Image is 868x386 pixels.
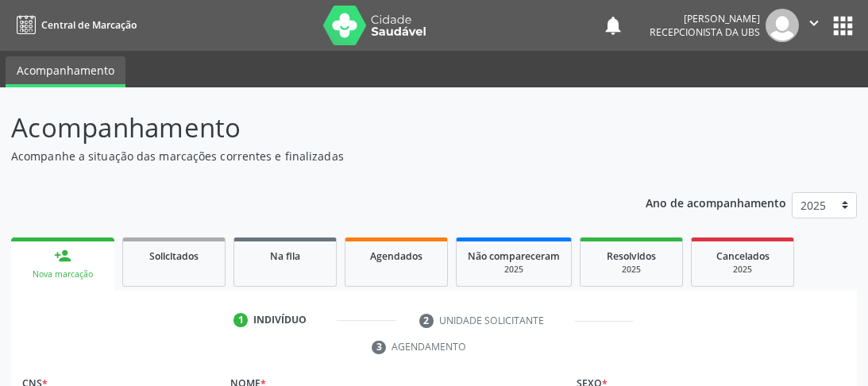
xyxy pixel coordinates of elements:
span: Agendados [370,249,422,263]
i:  [805,14,823,32]
div: 2025 [703,264,782,276]
span: Recepcionista da UBS [650,25,760,39]
div: Nova marcação [22,268,103,280]
a: Acompanhamento [6,56,125,87]
span: Na fila [270,249,300,263]
span: Cancelados [716,249,770,263]
span: Solicitados [149,249,199,263]
div: 2025 [468,264,560,276]
div: person_add [54,247,71,264]
span: Resolvidos [607,249,656,263]
span: Não compareceram [468,249,560,263]
button: notifications [602,14,624,37]
span: Central de Marcação [41,18,137,32]
a: Central de Marcação [11,12,137,38]
p: Ano de acompanhamento [646,192,786,212]
div: 2025 [592,264,671,276]
div: 1 [233,313,248,327]
p: Acompanhamento [11,108,604,148]
button: apps [829,12,857,40]
div: [PERSON_NAME] [650,12,760,25]
p: Acompanhe a situação das marcações correntes e finalizadas [11,148,604,164]
img: img [766,9,799,42]
div: Indivíduo [253,313,307,327]
button:  [799,9,829,42]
